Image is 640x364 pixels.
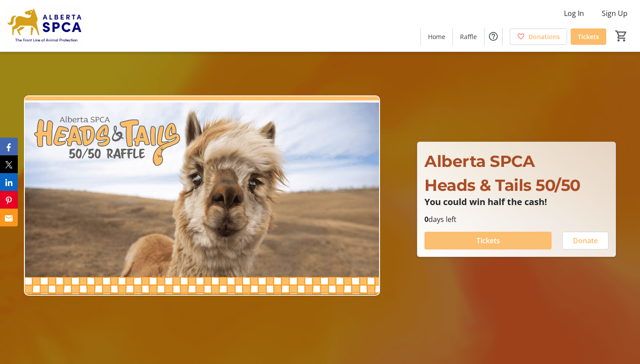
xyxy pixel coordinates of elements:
[424,214,608,225] p: days left
[460,32,477,41] span: Raffle
[424,197,608,207] p: You could win half the cash!
[424,214,428,224] span: 0
[564,8,584,19] span: Log In
[5,4,84,48] img: Alberta SPCA's Logo
[557,6,591,20] button: Log In
[484,28,502,45] button: Help
[571,28,606,45] a: Tickets
[424,175,580,195] span: Heads & Tails 50/50
[528,32,560,41] span: Donations
[613,28,629,44] button: Cart
[428,32,445,41] span: Home
[595,6,635,20] button: Sign Up
[562,232,608,249] button: Donate
[424,232,552,249] button: Tickets
[573,235,598,246] span: Donate
[24,95,380,296] img: Campaign CTA Media Photo
[424,151,535,171] span: Alberta SPCA
[476,235,500,246] span: Tickets
[602,8,628,19] span: Sign Up
[578,32,599,41] span: Tickets
[510,28,567,45] a: Donations
[453,28,484,45] a: Raffle
[421,28,452,45] a: Home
